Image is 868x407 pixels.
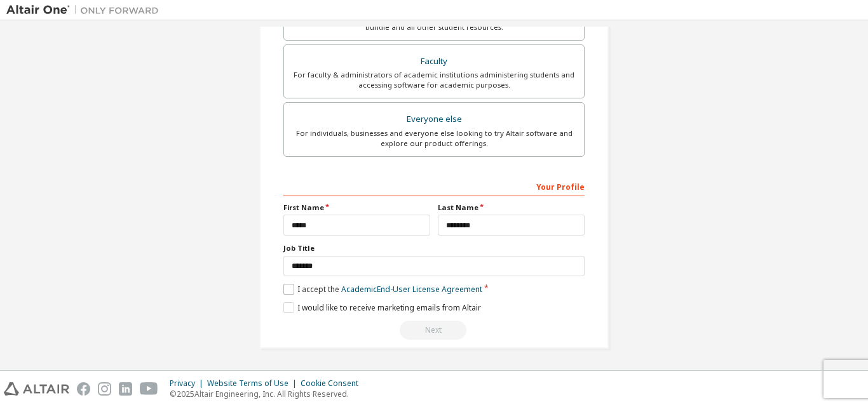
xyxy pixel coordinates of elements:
img: instagram.svg [98,382,111,396]
img: linkedin.svg [119,382,132,396]
div: Faculty [292,53,576,70]
p: © 2025 Altair Engineering, Inc. All Rights Reserved. [170,389,366,399]
div: Website Terms of Use [207,378,301,389]
img: Altair One [6,4,165,17]
div: Read and acccept EULA to continue [283,321,585,340]
div: Cookie Consent [301,378,366,389]
img: facebook.svg [77,382,90,396]
div: For individuals, businesses and everyone else looking to try Altair software and explore our prod... [292,128,576,149]
div: Your Profile [283,176,585,196]
label: Last Name [438,203,585,213]
label: Job Title [283,243,585,253]
img: altair_logo.svg [4,382,69,396]
a: Academic End-User License Agreement [341,284,482,295]
div: For faculty & administrators of academic institutions administering students and accessing softwa... [292,70,576,90]
label: I accept the [283,284,482,295]
div: Privacy [170,378,207,389]
img: youtube.svg [140,382,158,396]
label: First Name [283,203,430,213]
label: I would like to receive marketing emails from Altair [283,302,481,313]
div: Everyone else [292,110,576,128]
